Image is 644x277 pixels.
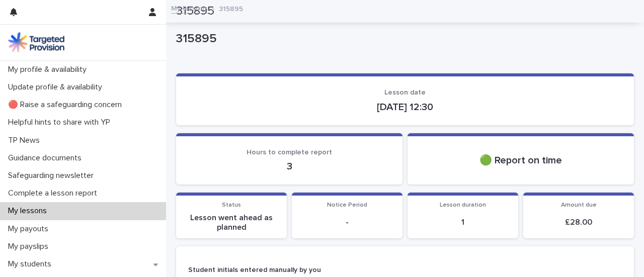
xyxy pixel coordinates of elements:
p: [DATE] 12:30 [188,101,622,113]
p: 🔴 Raise a safeguarding concern [4,100,130,110]
img: M5nRWzHhSzIhMunXDL62 [8,32,64,52]
p: Safeguarding newsletter [4,171,102,180]
a: My lessons [171,2,208,14]
p: My profile & availability [4,65,95,74]
span: Lesson date [384,89,426,96]
p: 315895 [176,32,630,46]
p: 1 [414,218,512,227]
span: Lesson duration [440,202,486,208]
span: Hours to complete report [247,149,332,156]
p: Lesson went ahead as planned [182,213,281,232]
p: My payouts [4,224,56,234]
p: My students [4,259,59,269]
p: £ 28.00 [529,218,628,227]
p: TP News [4,136,48,145]
span: Status [222,202,241,208]
p: Helpful hints to share with YP [4,118,118,127]
p: My lessons [4,206,55,216]
p: 315895 [219,3,243,14]
span: Amount due [561,202,597,208]
p: My payslips [4,242,56,251]
p: 3 [188,160,390,172]
p: Complete a lesson report [4,189,105,198]
p: - [298,218,396,227]
p: Guidance documents [4,153,90,163]
span: Notice Period [327,202,367,208]
p: 🟢 Report on time [420,154,622,166]
p: Update profile & availability [4,82,110,92]
strong: Student initials entered manually by you [188,266,321,273]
